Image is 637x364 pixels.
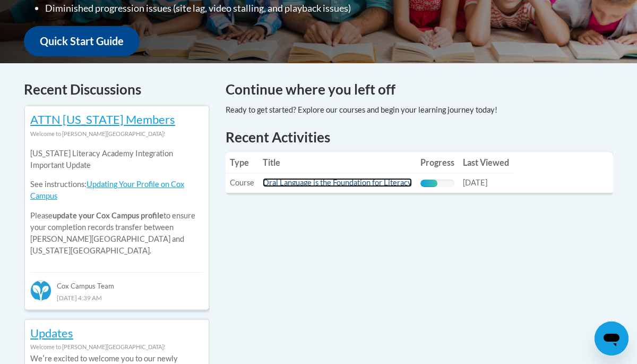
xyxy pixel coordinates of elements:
span: Course [230,178,254,187]
iframe: Button to launch messaging window [595,321,629,355]
a: Updating Your Profile on Cox Campus [30,180,184,200]
div: Welcome to [PERSON_NAME][GEOGRAPHIC_DATA]! [30,341,203,353]
img: Cox Campus Team [30,280,51,301]
th: Title [259,152,416,173]
div: [DATE] 4:39 AM [30,292,203,303]
a: Quick Start Guide [24,26,140,56]
h1: Recent Activities [226,128,613,147]
h4: Recent Discussions [24,79,210,100]
div: Progress, % [420,180,437,187]
p: [US_STATE] Literacy Academy Integration Important Update [30,148,203,171]
a: ATTN [US_STATE] Members [30,112,175,126]
b: update your Cox Campus profile [53,211,163,220]
th: Type [226,152,259,173]
p: See instructions: [30,179,203,202]
a: Oral Language is the Foundation for Literacy [263,178,412,187]
th: Progress [416,152,459,173]
th: Last Viewed [459,152,513,173]
div: Cox Campus Team [30,272,203,291]
h4: Continue where you left off [226,79,613,100]
li: Diminished progression issues (site lag, video stalling, and playback issues) [45,1,409,16]
a: Updates [30,326,73,340]
span: [DATE] [463,178,487,187]
div: Please to ensure your completion records transfer between [PERSON_NAME][GEOGRAPHIC_DATA] and [US_... [30,140,203,265]
div: Welcome to [PERSON_NAME][GEOGRAPHIC_DATA]! [30,128,203,140]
